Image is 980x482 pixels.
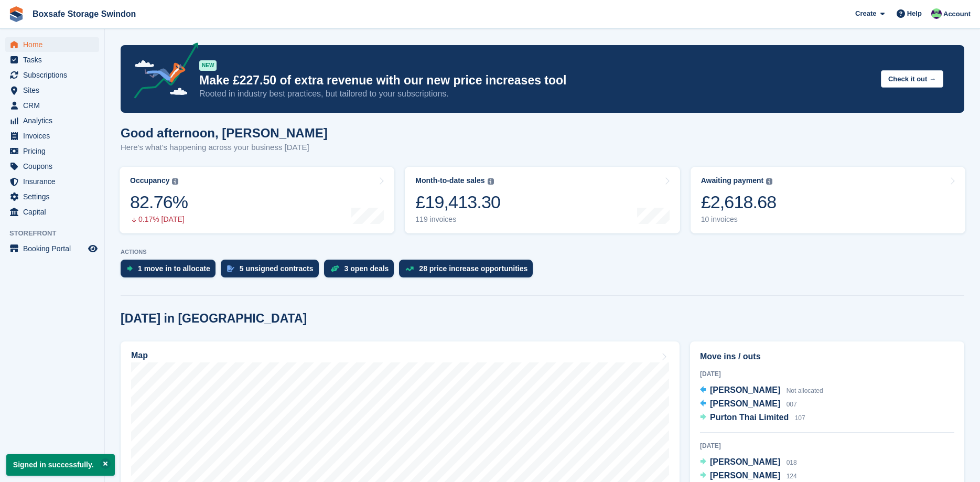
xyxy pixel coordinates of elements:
[23,98,86,113] span: CRM
[5,98,99,113] a: menu
[5,205,99,219] a: menu
[710,457,780,466] span: [PERSON_NAME]
[23,113,86,128] span: Analytics
[5,83,99,98] a: menu
[5,159,99,174] a: menu
[415,191,500,213] div: £19,413.30
[907,8,922,19] span: Help
[787,473,797,480] span: 124
[199,60,217,71] div: NEW
[23,128,86,143] span: Invoices
[121,260,221,283] a: 1 move in to allocate
[130,176,169,185] div: Occupancy
[5,68,99,82] a: menu
[172,178,178,185] img: icon-info-grey-7440780725fd019a000dd9b08b2336e03edf1995a4989e88bcd33f0948082b44.svg
[943,9,971,19] span: Account
[87,242,99,255] a: Preview store
[23,205,86,219] span: Capital
[710,413,789,422] span: Purton Thai Limited
[227,265,234,272] img: contract_signature_icon-13c848040528278c33f63329250d36e43548de30e8caae1d1a13099fd9432cc5.svg
[23,174,86,189] span: Insurance
[324,260,400,283] a: 3 open deals
[28,5,140,23] a: Boxsafe Storage Swindon
[766,178,772,185] img: icon-info-grey-7440780725fd019a000dd9b08b2336e03edf1995a4989e88bcd33f0948082b44.svg
[795,414,805,422] span: 107
[138,264,210,273] div: 1 move in to allocate
[121,142,328,154] p: Here's what's happening across your business [DATE]
[121,249,964,255] p: ACTIONS
[415,176,484,185] div: Month-to-date sales
[405,266,414,271] img: price_increase_opportunities-93ffe204e8149a01c8c9dc8f82e8f89637d9d84a8eef4429ea346261dce0b2c0.svg
[787,401,797,408] span: 007
[710,385,780,394] span: [PERSON_NAME]
[931,8,942,19] img: Kim Virabi
[5,37,99,52] a: menu
[5,144,99,158] a: menu
[700,411,805,425] a: Purton Thai Limited 107
[700,441,954,451] div: [DATE]
[9,228,104,239] span: Storefront
[23,241,86,256] span: Booking Portal
[701,191,777,213] div: £2,618.68
[23,37,86,52] span: Home
[855,8,876,19] span: Create
[23,52,86,67] span: Tasks
[199,73,873,88] p: Make £227.50 of extra revenue with our new price increases tool
[240,264,314,273] div: 5 unsigned contracts
[127,265,133,272] img: move_ins_to_allocate_icon-fdf77a2bb77ea45bf5b3d319d69a93e2d87916cf1d5bf7949dd705db3b84f3ca.svg
[691,167,965,233] a: Awaiting payment £2,618.68 10 invoices
[344,264,389,273] div: 3 open deals
[120,167,394,233] a: Occupancy 82.76% 0.17% [DATE]
[5,174,99,189] a: menu
[701,176,764,185] div: Awaiting payment
[700,456,797,469] a: [PERSON_NAME] 018
[221,260,324,283] a: 5 unsigned contracts
[125,42,199,102] img: price-adjustments-announcement-icon-8257ccfd72463d97f412b2fc003d46551f7dbcb40ab6d574587a9cd5c0d94...
[700,384,823,398] a: [PERSON_NAME] Not allocated
[881,70,943,88] button: Check it out →
[23,68,86,82] span: Subscriptions
[419,264,527,273] div: 28 price increase opportunities
[787,459,797,466] span: 018
[5,52,99,67] a: menu
[5,128,99,143] a: menu
[121,126,328,140] h1: Good afternoon, [PERSON_NAME]
[130,191,188,213] div: 82.76%
[23,189,86,204] span: Settings
[700,350,954,363] h2: Move ins / outs
[5,113,99,128] a: menu
[488,178,494,185] img: icon-info-grey-7440780725fd019a000dd9b08b2336e03edf1995a4989e88bcd33f0948082b44.svg
[700,369,954,379] div: [DATE]
[23,83,86,98] span: Sites
[415,215,500,224] div: 119 invoices
[5,241,99,256] a: menu
[23,159,86,174] span: Coupons
[6,454,115,476] p: Signed in successfully.
[8,6,24,22] img: stora-icon-8386f47178a22dfd0bd8f6a31ec36ba5ce8667c1dd55bd0f319d3a0aa187defe.svg
[700,398,797,411] a: [PERSON_NAME] 007
[787,387,823,394] span: Not allocated
[199,88,873,100] p: Rooted in industry best practices, but tailored to your subscriptions.
[130,215,188,224] div: 0.17% [DATE]
[330,265,339,272] img: deal-1b604bf984904fb50ccaf53a9ad4b4a5d6e5aea283cecdc64d6e3604feb123c2.svg
[399,260,538,283] a: 28 price increase opportunities
[121,312,307,326] h2: [DATE] in [GEOGRAPHIC_DATA]
[701,215,777,224] div: 10 invoices
[5,189,99,204] a: menu
[405,167,680,233] a: Month-to-date sales £19,413.30 119 invoices
[23,144,86,158] span: Pricing
[131,351,148,360] h2: Map
[710,399,780,408] span: [PERSON_NAME]
[710,471,780,480] span: [PERSON_NAME]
